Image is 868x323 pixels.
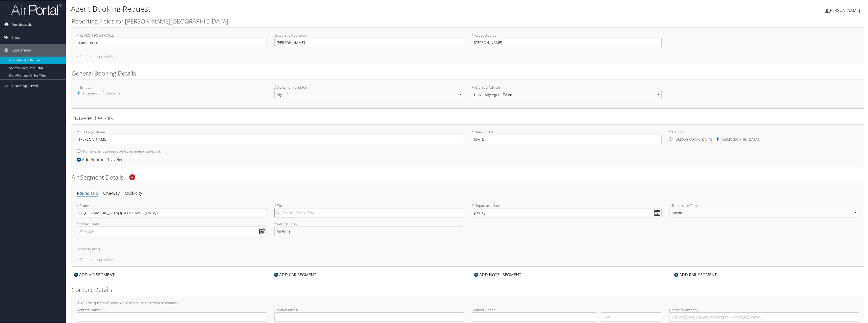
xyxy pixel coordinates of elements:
input: * Gender:[DEMOGRAPHIC_DATA][DEMOGRAPHIC_DATA] [716,137,719,140]
div: ADD HOTEL SEGMENT [472,271,524,278]
label: Contact Email: [274,307,464,321]
div: ADD CAR SEGMENT [272,271,319,278]
label: * Requested By : [472,33,662,47]
div: Add Another Traveler [77,156,125,162]
label: [DEMOGRAPHIC_DATA] [675,134,712,144]
h2: Air Segment Details [72,173,864,181]
label: Business [83,90,97,95]
label: Traveler's Approver : [274,33,464,47]
span: [PERSON_NAME] [829,7,860,13]
div: ADD RAIL SEGMENT [672,271,719,278]
a: [PERSON_NAME] [825,3,865,18]
label: Personal [107,90,121,95]
label: * Departure Time [669,203,859,221]
input: * REASON FOR TRAVEL: [77,38,267,47]
input: MM/DD/YYYY [77,226,267,236]
label: * Gender: [669,129,859,144]
li: Round Trip [77,189,98,198]
label: [DEMOGRAPHIC_DATA] [721,134,759,144]
h6: Additional Options: [77,247,859,250]
input: * Gender:[DEMOGRAPHIC_DATA][DEMOGRAPHIC_DATA] [669,137,672,140]
input: Contact Company [669,312,859,321]
label: * To: [274,203,464,217]
label: * Return Time [274,221,464,226]
h1: Agent Booking Request [71,3,600,14]
label: * Departure Date [472,203,662,208]
img: airportal-logo.png [11,3,62,15]
h2: Reporting Fields for [PERSON_NAME][GEOGRAPHIC_DATA] [72,17,864,25]
h2: General Booking Details [72,69,864,77]
label: Preferred Advisor [472,85,662,90]
input: Contact Name: [77,312,267,321]
label: * From: [77,203,267,217]
h5: * Denotes required field [77,55,859,58]
span: Dashboards [11,18,32,31]
li: Multi-city [125,189,142,198]
li: One-way [103,189,120,198]
label: Contact Name: [77,307,267,321]
label: Contact Company [669,307,859,321]
label: Contact Phone [472,307,662,312]
h2: Traveler Details [72,113,864,122]
input: .ext [601,312,661,321]
span: Travel Approval [11,79,38,92]
input: City or Airport Code [274,208,464,217]
input: Contact Email: [274,312,464,321]
h2: Contact Details: [72,285,864,294]
label: * Name is as it appears on Government issued ID. [77,146,161,156]
div: ADD AIR SEGMENT [72,271,117,278]
label: * Return Date [77,221,267,226]
span: Trips [11,31,20,43]
input: * Name is as it appears on Government issued ID. [77,149,80,152]
input: * Full Legal Name [77,134,464,144]
label: Arranging Travel For: [274,85,464,90]
label: * REASON FOR TRAVEL : [77,33,267,47]
input: * Requested By: [472,38,662,47]
select: * Departure Time [669,208,859,217]
label: * Date of Birth: [472,129,662,144]
input: MM/DD/YYYY [472,208,662,217]
label: Trip Type: [77,85,267,90]
h4: If we have questions, who would be the best person to contact? [77,301,859,305]
label: * Full Legal Name [77,129,464,144]
h5: * Denotes required field [77,258,859,261]
span: Book Travel [11,44,31,56]
input: City or Airport Code [77,208,267,217]
input: Traveler's Approver: [274,38,464,47]
input: * Date of Birth: [472,134,662,144]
